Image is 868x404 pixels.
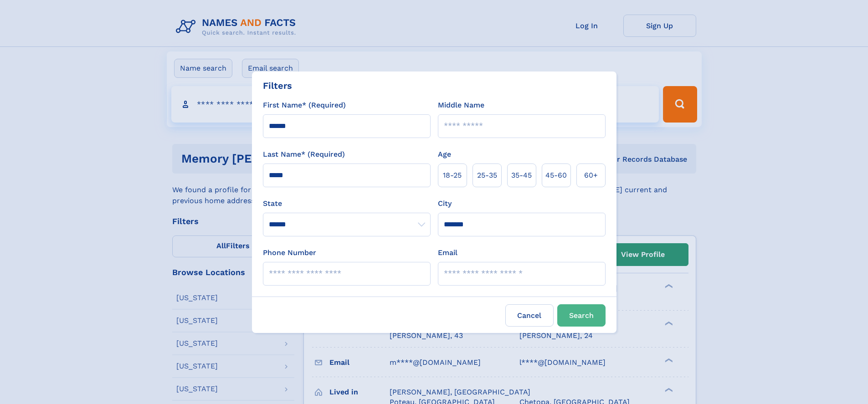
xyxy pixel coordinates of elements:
label: Middle Name [438,100,484,111]
label: Cancel [505,304,554,327]
span: 18‑25 [443,170,462,181]
label: State [263,198,431,209]
label: Last Name* (Required) [263,149,345,160]
label: Age [438,149,451,160]
div: Filters [263,79,292,92]
label: First Name* (Required) [263,100,346,111]
span: 60+ [584,170,598,181]
span: 45‑60 [545,170,567,181]
span: 35‑45 [511,170,532,181]
button: Search [557,304,606,327]
label: Phone Number [263,247,316,258]
label: City [438,198,452,209]
span: 25‑35 [477,170,497,181]
label: Email [438,247,457,258]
